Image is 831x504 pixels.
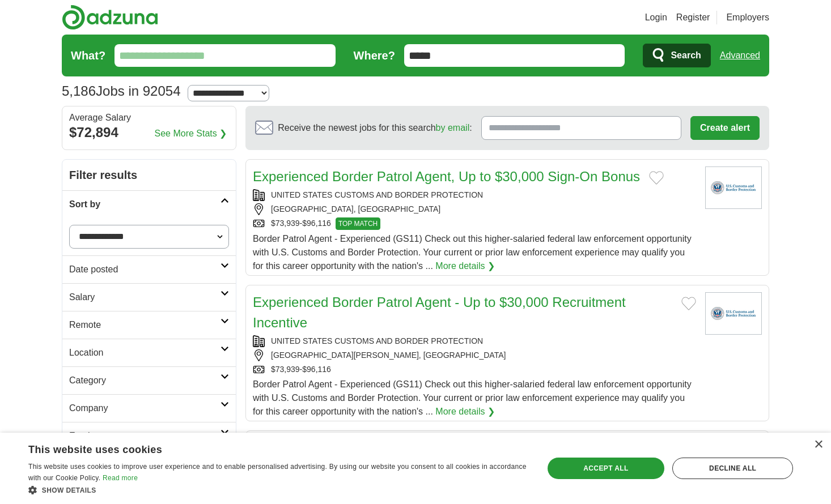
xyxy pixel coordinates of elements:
span: Receive the newest jobs for this search : [278,121,472,135]
a: Salary [62,283,236,311]
button: Create alert [690,116,760,140]
a: See More Stats ❯ [155,127,227,140]
div: [GEOGRAPHIC_DATA][PERSON_NAME], [GEOGRAPHIC_DATA] [253,349,696,361]
a: Experienced Border Patrol Agent - Up to $30,000 Recruitment Incentive [253,294,626,330]
h2: Location [69,346,221,360]
a: UNITED STATES CUSTOMS AND BORDER PROTECTION [271,190,483,199]
a: Sort by [62,190,236,218]
h2: Company [69,402,221,415]
a: Category [62,366,236,394]
span: TOP MATCH [336,217,380,230]
div: Accept all [548,458,665,479]
span: Border Patrol Agent - Experienced (GS11) Check out this higher-salaried federal law enforcement o... [253,379,692,416]
a: Date posted [62,255,236,283]
a: by email [436,123,470,133]
label: What? [71,47,105,64]
div: Decline all [672,458,793,479]
button: Add to favorite jobs [681,297,696,310]
span: Search [671,44,701,67]
a: Location [62,339,236,366]
a: UNITED STATES CUSTOMS AND BORDER PROTECTION [271,336,483,345]
h1: Jobs in 92054 [62,83,181,99]
label: Where? [354,47,395,64]
a: Company [62,394,236,422]
a: Read more, opens a new window [103,474,138,482]
h2: Employment type [69,429,221,443]
a: Advanced [720,44,760,67]
span: This website uses cookies to improve user experience and to enable personalised advertising. By u... [28,463,527,482]
span: 5,186 [62,81,96,101]
div: Show details [28,484,528,496]
h2: Date posted [69,263,221,276]
img: Adzuna logo [62,5,158,30]
a: Employers [726,11,769,24]
a: More details ❯ [435,259,495,273]
a: More details ❯ [435,405,495,418]
div: Close [814,441,822,449]
div: Average Salary [69,113,229,122]
span: Show details [42,486,96,494]
div: [GEOGRAPHIC_DATA], [GEOGRAPHIC_DATA] [253,203,696,215]
div: $72,894 [69,122,229,143]
div: $73,939-$96,116 [253,217,696,230]
div: This website uses cookies [28,439,499,456]
a: Register [676,11,710,24]
button: Search [643,44,710,67]
img: U.S. Customs and Border Protection logo [705,292,762,335]
button: Add to favorite jobs [649,171,664,185]
span: Border Patrol Agent - Experienced (GS11) Check out this higher-salaried federal law enforcement o... [253,234,692,271]
h2: Category [69,374,221,387]
a: Employment type [62,422,236,450]
h2: Remote [69,318,221,332]
div: $73,939-$96,116 [253,364,696,375]
a: Remote [62,311,236,339]
h2: Filter results [62,160,236,190]
h2: Salary [69,291,221,304]
a: Experienced Border Patrol Agent, Up to $30,000 Sign-On Bonus [253,169,640,184]
a: Login [645,11,667,24]
img: U.S. Customs and Border Protection logo [705,166,762,209]
h2: Sort by [69,198,221,211]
